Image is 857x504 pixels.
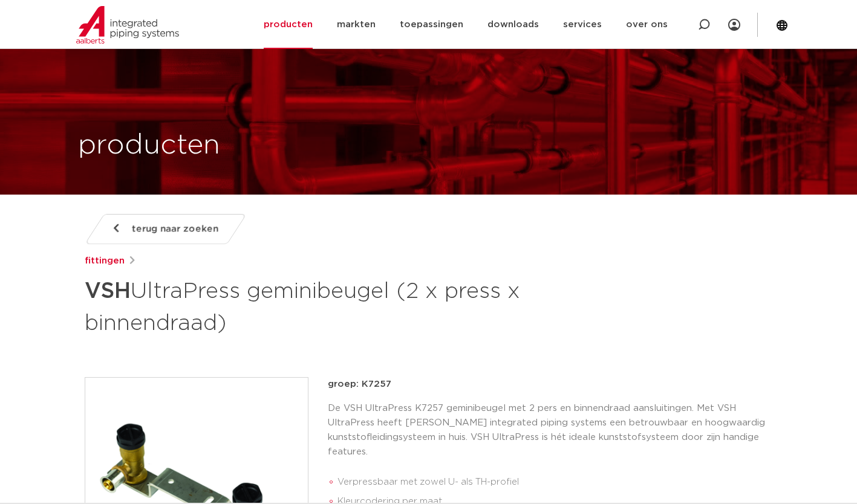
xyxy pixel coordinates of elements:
li: Verpressbaar met zowel U- als TH-profiel [337,473,773,492]
p: groep: K7257 [328,377,773,392]
a: fittingen [85,254,125,268]
a: terug naar zoeken [84,214,246,244]
h1: UltraPress geminibeugel (2 x press x binnendraad) [85,273,539,338]
h1: producten [78,126,220,165]
strong: VSH [85,280,131,302]
p: De VSH UltraPress K7257 geminibeugel met 2 pers en binnendraad aansluitingen. Met VSH UltraPress ... [328,401,773,459]
span: terug naar zoeken [132,219,218,239]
